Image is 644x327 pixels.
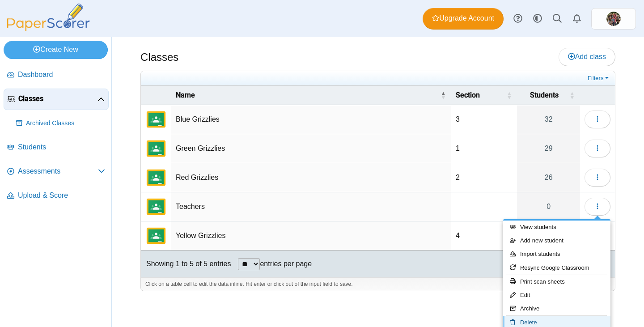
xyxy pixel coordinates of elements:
td: Blue Grizzlies [171,105,451,134]
span: Students : Activate to sort [569,86,575,105]
a: Edit [503,289,610,302]
a: Students [4,137,109,158]
h1: Classes [140,50,178,65]
a: Import students [503,247,610,261]
span: Classes [18,94,97,104]
img: External class connected through Google Classroom [145,167,167,188]
a: 32 [517,105,580,134]
span: Upgrade Account [432,13,494,23]
a: Upgrade Account [423,8,504,30]
div: Showing 1 to 5 of 5 entries [141,251,231,277]
span: Section : Activate to sort [506,86,512,105]
img: External class connected through Google Classroom [145,225,167,246]
td: 1 [451,134,517,163]
a: Archived Classes [13,113,109,134]
a: 26 [517,163,580,192]
a: Classes [4,89,109,110]
span: Section [456,91,480,99]
td: 2 [451,163,517,192]
a: Add new student [503,234,610,247]
a: 29 [517,134,580,163]
span: Upload & Score [18,191,105,200]
span: Students [18,142,105,152]
span: Students [530,91,559,99]
img: ps.ZGjZAUrt273eHv6v [606,12,621,26]
a: Upload & Score [4,185,109,207]
span: Add class [568,53,606,60]
td: 4 [451,221,517,251]
td: Yellow Grizzlies [171,221,451,251]
img: External class connected through Google Classroom [145,196,167,217]
div: Click on a table cell to edit the data inline. Hit enter or click out of the input field to save. [141,277,615,291]
a: Resync Google Classroom [503,261,610,275]
span: Dashboard [18,70,105,80]
a: Alerts [567,9,587,29]
a: View students [503,221,610,234]
span: Name : Activate to invert sorting [441,86,446,105]
td: Red Grizzlies [171,163,451,192]
label: entries per page [260,260,312,268]
a: Assessments [4,161,109,183]
td: 3 [451,105,517,134]
a: Print scan sheets [503,275,610,289]
a: Dashboard [4,64,109,86]
span: Assessments [18,166,98,176]
a: Archive [503,302,610,315]
a: Create New [4,41,108,59]
img: PaperScorer [4,4,93,31]
span: Kerry Swicegood [606,12,621,26]
a: 0 [517,192,580,221]
span: Archived Classes [26,119,105,128]
a: ps.ZGjZAUrt273eHv6v [591,8,636,30]
td: Green Grizzlies [171,134,451,163]
td: Teachers [171,192,451,221]
img: External class connected through Google Classroom [145,109,167,130]
img: External class connected through Google Classroom [145,138,167,159]
a: Filters [585,74,613,83]
span: Name [176,91,195,99]
a: Add class [559,48,615,66]
a: PaperScorer [4,25,93,32]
